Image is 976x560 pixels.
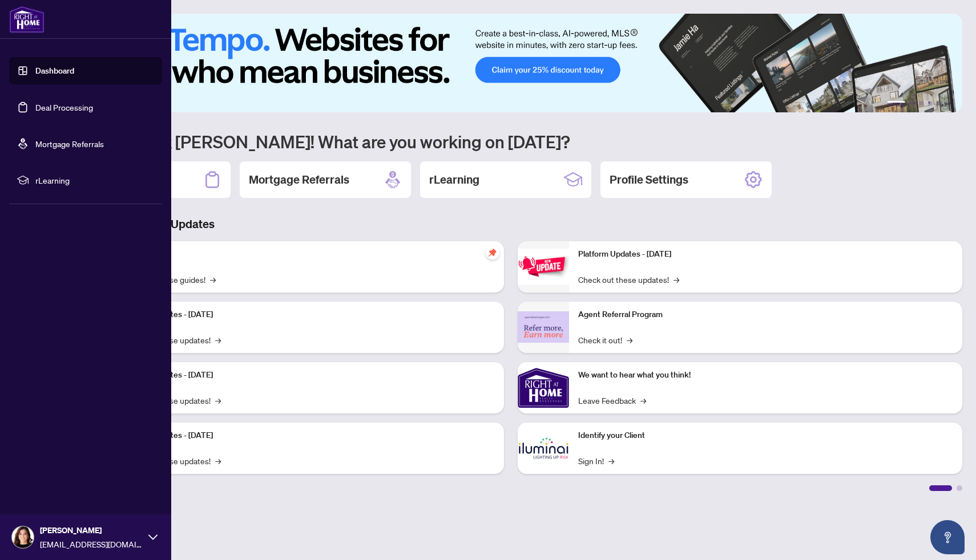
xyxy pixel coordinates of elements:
span: → [210,273,216,286]
a: Leave Feedback→ [578,394,646,407]
button: 1 [887,101,905,105]
span: → [640,394,646,407]
img: Platform Updates - June 23, 2025 [518,249,569,285]
span: [PERSON_NAME] [40,524,143,537]
img: Slide 0 [59,14,962,112]
button: 2 [910,101,914,105]
button: 4 [928,101,933,105]
a: Deal Processing [35,102,93,112]
img: We want to hear what you think! [518,362,569,413]
img: Agent Referral Program [518,311,569,343]
h3: Brokerage & Industry Updates [59,216,962,232]
p: Platform Updates - [DATE] [120,429,495,442]
a: Check out these updates!→ [578,273,679,286]
p: Platform Updates - [DATE] [120,309,495,321]
h2: Mortgage Referrals [249,172,349,188]
a: Mortgage Referrals [35,139,104,149]
p: Platform Updates - [DATE] [120,369,495,382]
button: 3 [919,101,923,105]
p: We want to hear what you think! [578,369,953,382]
img: Identify your Client [518,423,569,474]
span: → [215,455,221,467]
span: → [215,334,221,346]
span: → [608,455,614,467]
p: Identify your Client [578,429,953,442]
span: [EMAIL_ADDRESS][DOMAIN_NAME] [40,538,143,550]
span: rLearning [35,174,154,186]
span: → [673,273,679,286]
span: → [627,334,632,346]
button: 5 [937,101,942,105]
button: Open asap [930,520,965,554]
img: Profile Icon [12,526,34,548]
p: Platform Updates - [DATE] [578,248,953,261]
a: Dashboard [35,66,74,76]
h1: Welcome back [PERSON_NAME]! What are you working on [DATE]? [59,131,962,152]
a: Sign In!→ [578,455,614,467]
p: Agent Referral Program [578,309,953,321]
h2: Profile Settings [610,172,688,188]
h2: rLearning [429,172,479,188]
button: 6 [946,101,951,105]
span: pushpin [486,246,499,259]
img: logo [9,6,45,33]
a: Check it out!→ [578,334,632,346]
span: → [215,394,221,407]
p: Self-Help [120,248,495,261]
